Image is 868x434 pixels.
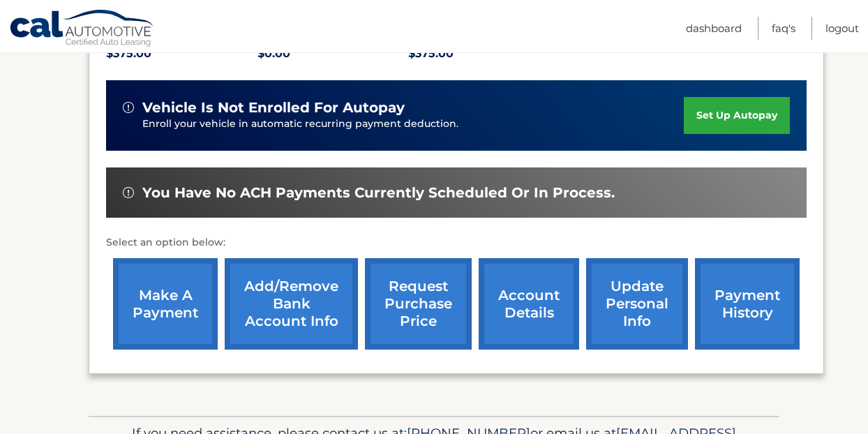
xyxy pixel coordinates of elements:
img: alert-white.svg [123,187,134,198]
a: make a payment [113,258,218,350]
p: Enroll your vehicle in automatic recurring payment deduction. [142,117,684,132]
p: $0.00 [257,44,409,63]
a: Add/Remove bank account info [225,258,358,350]
p: $375.00 [408,44,560,63]
span: You have no ACH payments currently scheduled or in process. [142,184,615,202]
p: $375.00 [106,44,257,63]
a: Logout [825,17,859,40]
a: set up autopay [684,97,790,134]
a: update personal info [586,258,688,350]
a: request purchase price [365,258,472,350]
a: payment history [695,258,800,350]
span: vehicle is not enrolled for autopay [142,99,405,117]
a: account details [479,258,579,350]
a: FAQ's [772,17,795,40]
p: Select an option below: [106,234,807,251]
img: alert-white.svg [123,102,134,113]
a: Cal Automotive [9,9,156,50]
a: Dashboard [686,17,742,40]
